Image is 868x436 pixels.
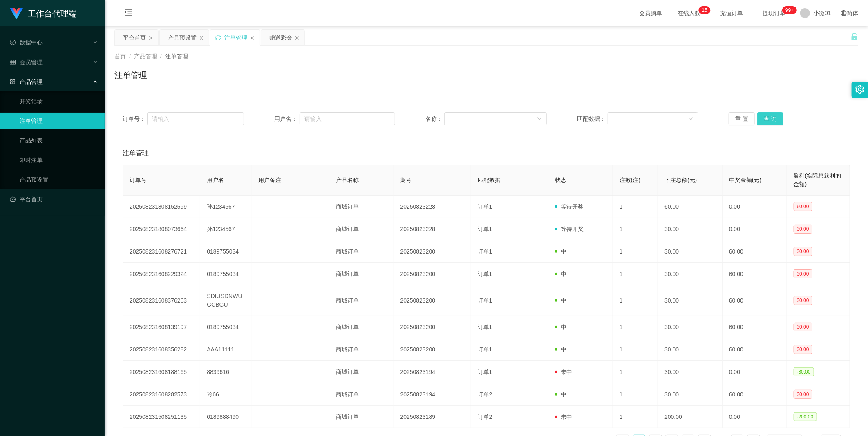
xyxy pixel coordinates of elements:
td: 1 [613,383,658,406]
p: 5 [705,6,707,14]
span: 状态 [555,177,566,183]
span: 注单管理 [123,148,149,158]
span: 产品名称 [336,177,359,183]
td: 20250823228 [394,218,471,240]
i: 图标： 向下 [689,116,694,122]
span: 订单1 [478,248,492,255]
a: 产品列表 [20,132,98,149]
td: 202508231608276721 [123,240,200,263]
a: 即时注单 [20,152,98,168]
span: -200.00 [794,412,817,421]
td: 30.00 [658,361,723,383]
span: 匹配数据： [577,115,608,123]
span: 订单1 [478,369,492,375]
span: 订单1 [478,297,492,304]
span: / [160,53,162,60]
td: 1 [613,196,658,218]
span: 订单号 [130,177,147,183]
td: 商城订单 [329,316,394,338]
font: 中 [561,324,566,330]
a: 工作台代理端 [10,10,77,16]
span: 盈利(实际总获利的金额) [794,172,841,187]
div: 赠送彩金 [269,30,292,45]
td: 1 [613,285,658,316]
td: 30.00 [658,285,723,316]
td: 202508231608356282 [123,338,200,361]
span: 用户名： [274,115,300,123]
span: 匹配数据 [478,177,501,183]
td: 20250823194 [394,361,471,383]
td: 1 [613,316,658,338]
i: 图标： global [841,10,847,16]
td: 202508231608282573 [123,383,200,406]
i: 图标： 关闭 [148,36,153,40]
span: 30.00 [794,225,812,234]
button: 查 询 [757,112,783,125]
td: 商城订单 [329,263,394,285]
td: 孙1234567 [200,196,252,218]
td: 30.00 [658,240,723,263]
i: 图标： table [10,59,16,65]
td: 30.00 [658,263,723,285]
td: 商城订单 [329,218,394,240]
td: 0.00 [723,361,787,383]
span: 首页 [114,53,126,60]
h1: 注单管理 [114,69,147,81]
td: 20250823200 [394,316,471,338]
td: 60.00 [723,316,787,338]
td: 孙1234567 [200,218,252,240]
span: 注数(注) [620,177,640,183]
td: 20250823194 [394,383,471,406]
button: 重 置 [729,112,755,125]
td: 60.00 [723,285,787,316]
td: 0.00 [723,406,787,428]
span: 名称： [426,115,444,123]
td: 20250823200 [394,338,471,361]
td: 商城订单 [329,383,394,406]
span: 期号 [400,177,412,183]
td: 0189755034 [200,240,252,263]
td: 1 [613,406,658,428]
span: 订单1 [478,203,492,210]
span: 订单2 [478,391,492,398]
span: 订单1 [478,324,492,330]
span: 用户名 [207,177,224,183]
font: 在线人数 [678,10,700,16]
td: 202508231608229324 [123,263,200,285]
td: 1 [613,240,658,263]
td: 60.00 [658,196,723,218]
i: 图标： 设置 [855,85,864,94]
font: 等待开奖 [561,203,584,210]
span: 下注总额(元) [664,177,697,183]
a: 图标： 仪表板平台首页 [10,191,98,207]
h1: 工作台代理端 [28,0,77,27]
i: 图标： 关闭 [199,36,204,40]
td: 202508231608139197 [123,316,200,338]
font: 中 [561,248,566,255]
span: 30.00 [794,323,812,331]
i: 图标： check-circle-o [10,40,16,45]
td: 20250823200 [394,240,471,263]
img: logo.9652507e.png [10,8,23,20]
font: 数据中心 [20,39,43,46]
td: 0189755034 [200,263,252,285]
a: 注单管理 [20,113,98,129]
td: 商城订单 [329,406,394,428]
span: 产品管理 [134,53,157,60]
span: 用户备注 [259,177,282,183]
span: 订单1 [478,346,492,353]
a: 产品预设置 [20,171,98,188]
td: 202508231608188165 [123,361,200,383]
span: 注单管理 [165,53,188,60]
font: 会员管理 [20,59,43,65]
div: 注单管理 [224,30,247,45]
font: 未中 [561,414,572,420]
div: 平台首页 [123,30,146,45]
td: 20250823200 [394,285,471,316]
td: 0189755034 [200,316,252,338]
font: 未中 [561,369,572,375]
td: 30.00 [658,383,723,406]
td: 60.00 [723,383,787,406]
td: 商城订单 [329,196,394,218]
sup: 938 [782,6,797,14]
